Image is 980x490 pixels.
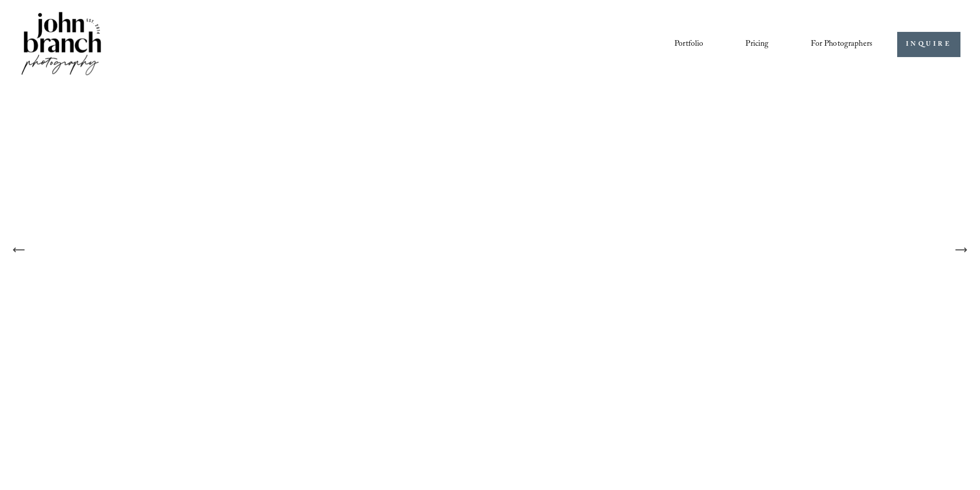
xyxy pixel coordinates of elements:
[745,35,769,53] a: Pricing
[811,37,872,52] span: For Photographers
[8,239,30,261] button: Previous Slide
[674,35,703,53] a: Portfolio
[20,10,103,79] img: John Branch IV Photography
[897,32,960,57] a: INQUIRE
[950,239,972,261] button: Next Slide
[811,35,872,53] a: folder dropdown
